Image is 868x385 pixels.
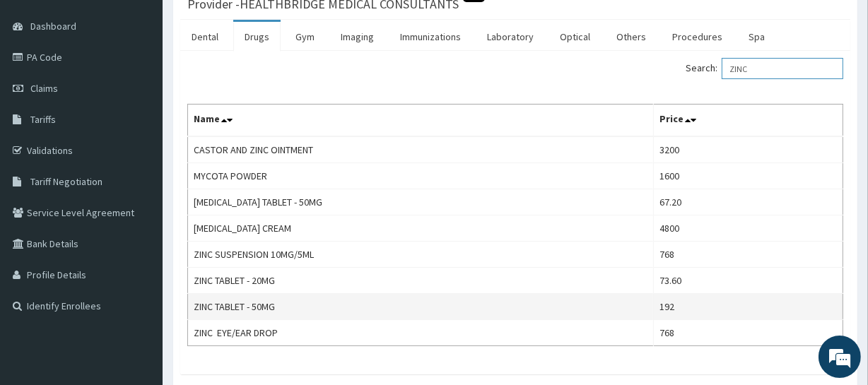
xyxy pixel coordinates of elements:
[7,244,269,294] textarea: Type your message and hit 'Enter'
[653,268,843,294] td: 73.60
[232,7,266,41] div: Minimize live chat window
[737,22,776,52] a: Spa
[389,22,472,52] a: Immunizations
[653,242,843,268] td: 768
[74,79,237,97] div: Chat with us now
[653,136,843,163] td: 3200
[30,113,56,126] span: Tariffs
[233,22,281,52] a: Drugs
[180,22,230,52] a: Dental
[653,163,843,189] td: 1600
[188,136,654,163] td: CASTOR AND ZINC OINTMENT
[653,105,843,137] th: Price
[653,189,843,215] td: 67.20
[653,320,843,346] td: 768
[188,294,654,320] td: ZINC TABLET - 50MG
[188,242,654,268] td: ZINC SUSPENSION 10MG/5ML
[188,268,654,294] td: ZINC TABLET - 20MG
[188,215,654,242] td: [MEDICAL_DATA] CREAM
[30,82,58,95] span: Claims
[188,320,654,346] td: ZINC EYE/EAR DROP
[653,294,843,320] td: 192
[82,107,195,250] span: We're online!
[188,189,654,215] td: [MEDICAL_DATA] TABLET - 50MG
[26,71,57,106] img: d_794563401_company_1708531726252_794563401
[686,58,843,79] label: Search:
[653,215,843,242] td: 4800
[661,22,734,52] a: Procedures
[30,175,102,188] span: Tariff Negotiation
[549,22,602,52] a: Optical
[284,22,326,52] a: Gym
[188,105,654,137] th: Name
[329,22,385,52] a: Imaging
[188,163,654,189] td: MYCOTA POWDER
[722,58,843,79] input: Search:
[30,20,76,32] span: Dashboard
[476,22,545,52] a: Laboratory
[605,22,657,52] a: Others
